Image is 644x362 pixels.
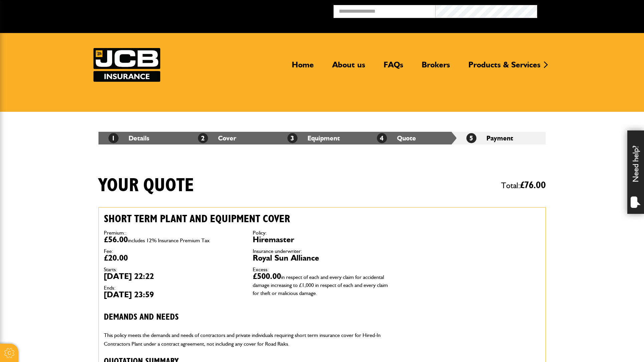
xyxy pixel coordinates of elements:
[104,272,243,280] dd: [DATE] 22:22
[253,274,388,296] span: in respect of each and every claim for accidental damage increasing to £1,000 in respect of each ...
[627,130,644,214] div: Need help?
[93,48,160,82] a: JCB Insurance Services
[287,133,297,143] span: 3
[253,272,392,296] dd: £500.00
[198,134,236,142] a: 2Cover
[466,133,476,143] span: 5
[287,134,340,142] a: 3Equipment
[253,267,392,272] dt: Excess:
[198,133,208,143] span: 2
[327,60,370,75] a: About us
[367,132,456,144] li: Quote
[463,60,546,75] a: Products & Services
[109,134,149,142] a: 1Details
[253,249,392,254] dt: Insurance underwriter:
[253,230,392,236] dt: Policy:
[501,178,546,193] span: Total:
[104,267,243,272] dt: Starts:
[104,230,243,236] dt: Premium::
[520,180,546,190] span: £
[104,236,243,244] dd: £56.00
[379,60,408,75] a: FAQs
[104,249,243,254] dt: Fee:
[104,291,243,299] dd: [DATE] 23:59
[377,133,387,143] span: 4
[524,180,546,190] span: 76.00
[253,236,392,244] dd: Hiremaster
[253,254,392,262] dd: Royal Sun Alliance
[417,60,455,75] a: Brokers
[104,312,392,323] h3: Demands and needs
[104,331,392,348] p: This policy meets the demands and needs of contractors and private individuals requiring short te...
[104,285,243,291] dt: Ends:
[104,254,243,262] dd: £20.00
[104,213,392,225] h2: Short term plant and equipment cover
[537,5,639,15] button: Broker Login
[109,133,119,143] span: 1
[93,48,160,82] img: JCB Insurance Services logo
[98,174,194,197] h1: Your quote
[456,132,546,144] li: Payment
[287,60,319,75] a: Home
[128,237,210,244] span: includes 12% Insurance Premium Tax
